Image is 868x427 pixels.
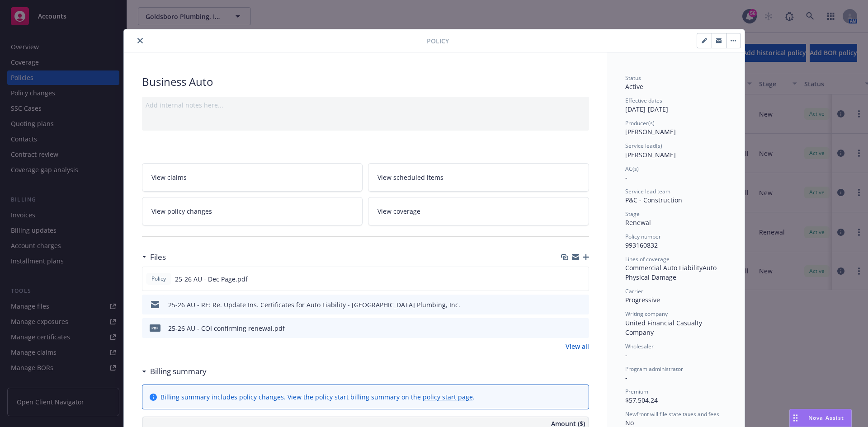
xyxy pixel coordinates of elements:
[151,206,212,216] span: View policy changes
[790,409,801,427] div: Drag to move
[377,206,420,216] span: View coverage
[168,300,460,310] div: 25-26 AU - RE: Re. Update Ins. Certificates for Auto Liability - [GEOGRAPHIC_DATA] Plumbing, Inc.
[625,142,662,150] span: Service lead(s)
[427,36,449,46] span: Policy
[625,74,641,82] span: Status
[625,351,627,359] span: -
[625,210,640,218] span: Stage
[577,300,585,310] button: preview file
[625,388,648,395] span: Premium
[160,392,475,402] div: Billing summary includes policy changes. View the policy start billing summary on the .
[625,119,655,127] span: Producer(s)
[625,263,703,272] span: Commercial Auto Liability
[151,173,187,182] span: View claims
[135,35,146,46] button: close
[142,74,589,89] div: Business Auto
[563,324,570,333] button: download file
[142,197,363,225] a: View policy changes
[577,274,585,284] button: preview file
[368,197,589,225] a: View coverage
[625,396,658,404] span: $57,504.24
[625,188,670,195] span: Service lead team
[625,127,676,136] span: [PERSON_NAME]
[625,418,634,427] span: No
[168,324,285,333] div: 25-26 AU - COI confirming renewal.pdf
[150,251,166,263] h3: Files
[562,274,570,284] button: download file
[625,196,682,204] span: P&C - Construction
[577,324,585,333] button: preview file
[625,287,643,295] span: Carrier
[423,393,473,401] a: policy start page
[142,163,363,192] a: View claims
[625,165,639,173] span: AC(s)
[625,319,704,337] span: United Financial Casualty Company
[368,163,589,192] a: View scheduled items
[808,414,844,422] span: Nova Assist
[175,274,248,284] span: 25-26 AU - Dec Page.pdf
[625,365,683,373] span: Program administrator
[625,241,658,249] span: 993160832
[142,366,207,377] div: Billing summary
[625,263,718,282] span: Auto Physical Damage
[625,255,670,263] span: Lines of coverage
[563,300,570,310] button: download file
[625,296,660,304] span: Progressive
[625,343,654,350] span: Wholesaler
[625,310,668,318] span: Writing company
[150,324,160,331] span: pdf
[625,373,627,382] span: -
[377,173,443,182] span: View scheduled items
[566,342,589,351] a: View all
[625,82,643,91] span: Active
[625,97,726,114] div: [DATE] - [DATE]
[625,218,651,227] span: Renewal
[150,366,207,377] h3: Billing summary
[142,251,166,263] div: Files
[625,97,662,104] span: Effective dates
[625,173,627,182] span: -
[625,410,719,418] span: Newfront will file state taxes and fees
[150,275,168,283] span: Policy
[625,150,676,159] span: [PERSON_NAME]
[625,233,661,240] span: Policy number
[146,100,585,110] div: Add internal notes here...
[789,409,852,427] button: Nova Assist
